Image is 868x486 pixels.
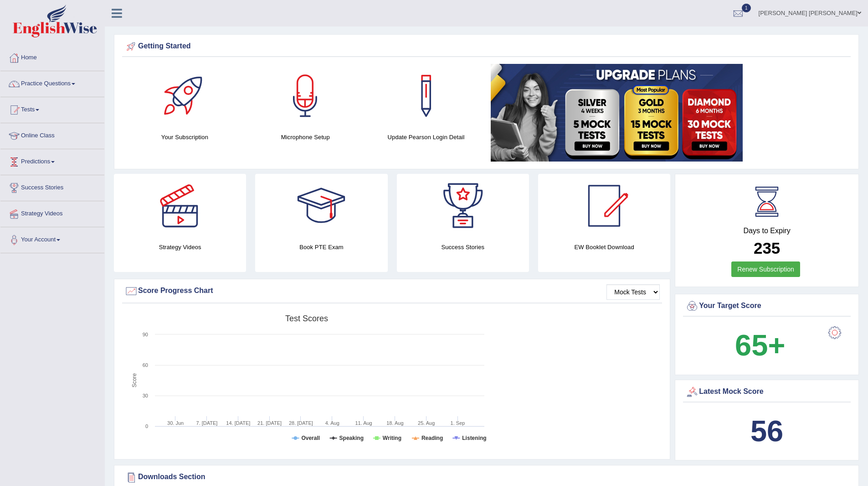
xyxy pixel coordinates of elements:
tspan: Overall [301,435,320,441]
div: Downloads Section [124,470,848,484]
tspan: 28. [DATE] [289,420,313,426]
img: small5.jpg [491,64,743,162]
tspan: 4. Aug [325,420,339,426]
tspan: 25. Aug [418,420,435,426]
text: 60 [143,362,148,368]
text: 0 [145,423,148,429]
tspan: 1. Sep [451,420,465,426]
a: Strategy Videos [0,201,104,224]
a: Success Stories [0,175,104,198]
h4: Book PTE Exam [255,242,387,252]
a: Tests [0,97,104,120]
h4: Microphone Setup [250,132,361,142]
b: 56 [750,414,783,448]
tspan: 7. [DATE] [196,420,218,426]
h4: Success Stories [397,242,529,252]
tspan: Listening [462,435,486,441]
h4: EW Booklet Download [538,242,670,252]
div: Your Target Score [685,299,848,313]
a: Online Class [0,123,104,146]
a: Renew Subscription [731,261,800,277]
tspan: Score [131,373,138,387]
div: Score Progress Chart [124,284,660,298]
b: 235 [754,239,780,257]
h4: Strategy Videos [114,242,246,252]
tspan: 11. Aug [355,420,372,426]
div: Latest Mock Score [685,385,848,399]
tspan: Reading [421,435,443,441]
tspan: 18. Aug [386,420,403,426]
tspan: 30. Jun [167,420,184,426]
h4: Days to Expiry [685,227,848,235]
span: 1 [742,4,751,12]
tspan: 21. [DATE] [257,420,282,426]
b: 65+ [735,329,785,362]
text: 90 [143,332,148,337]
h4: Your Subscription [129,132,241,142]
tspan: Test scores [285,314,328,323]
div: Getting Started [124,40,848,53]
tspan: 14. [DATE] [226,420,250,426]
tspan: Speaking [339,435,364,441]
tspan: Writing [383,435,401,441]
a: Your Account [0,227,104,250]
h4: Update Pearson Login Detail [370,132,482,142]
text: 30 [143,393,148,398]
a: Practice Questions [0,71,104,94]
a: Home [0,45,104,68]
a: Predictions [0,149,104,172]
